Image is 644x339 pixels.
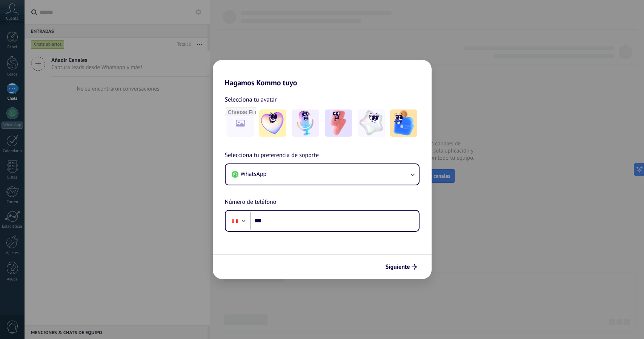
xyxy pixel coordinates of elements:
[213,60,432,87] h2: Hagamos Kommo tuyo
[228,213,242,229] div: Peru: + 51
[226,164,419,185] button: WhatsApp
[259,109,286,137] img: -1.jpeg
[386,264,410,270] span: Siguiente
[225,151,319,160] span: Selecciona tu preferencia de soporte
[241,170,267,178] span: WhatsApp
[225,197,277,207] span: Número de teléfono
[325,109,352,137] img: -3.jpeg
[292,109,319,137] img: -2.jpeg
[382,260,420,273] button: Siguiente
[225,95,277,105] span: Selecciona tu avatar
[390,109,417,137] img: -5.jpeg
[358,109,385,137] img: -4.jpeg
